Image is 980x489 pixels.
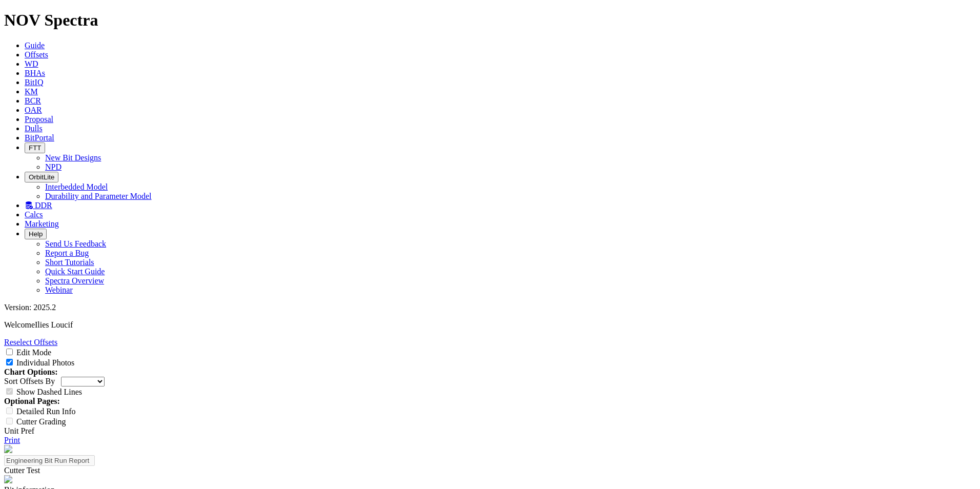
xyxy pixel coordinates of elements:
a: NPD [45,162,62,171]
label: Show Dashed Lines [16,388,82,396]
img: spectra-logo.8771a380.png [4,475,12,483]
a: BitIQ [25,78,43,87]
label: Individual Photos [16,358,74,367]
a: WD [25,59,38,68]
report-header: 'Engineering Bit Run Report' [4,445,976,485]
a: DDR [25,201,52,210]
a: Quick Start Guide [45,267,105,276]
h1: NOV Spectra [4,11,976,30]
a: Calcs [25,210,43,219]
a: KM [25,87,38,96]
label: Sort Offsets By [4,377,55,385]
img: NOV_WT_RH_Logo_Vert_RGB_F.d63d51a4.png [4,445,12,453]
span: DDR [35,201,52,210]
input: Click to edit report title [4,455,95,466]
a: Offsets [25,50,48,59]
a: OAR [25,106,42,114]
button: Help [25,229,47,239]
div: Cutter Test [4,466,976,475]
a: Reselect Offsets [4,338,57,347]
a: Guide [25,41,45,50]
button: FTT [25,142,45,153]
a: Marketing [25,219,59,228]
a: New Bit Designs [45,153,101,162]
strong: Chart Options: [4,368,57,376]
span: FTT [29,144,41,152]
span: Ilies Loucif [35,320,73,329]
label: Cutter Grading [16,417,66,426]
button: OrbitLite [25,172,58,182]
a: Webinar [45,286,73,294]
a: Short Tutorials [45,258,94,267]
label: Detailed Run Info [16,407,76,416]
a: BitPortal [25,133,54,142]
a: Durability and Parameter Model [45,192,152,200]
a: Interbedded Model [45,182,108,191]
span: Help [29,230,43,238]
strong: Optional Pages: [4,397,60,405]
div: Version: 2025.2 [4,303,976,312]
a: Proposal [25,115,53,124]
a: BCR [25,96,41,105]
span: OrbitLite [29,173,54,181]
a: Unit Pref [4,426,34,435]
a: Send Us Feedback [45,239,106,248]
p: Welcome [4,320,976,330]
a: Dulls [25,124,43,133]
a: Spectra Overview [45,276,104,285]
a: Report a Bug [45,249,89,257]
label: Edit Mode [16,348,51,357]
a: BHAs [25,69,45,77]
a: Print [4,436,20,444]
